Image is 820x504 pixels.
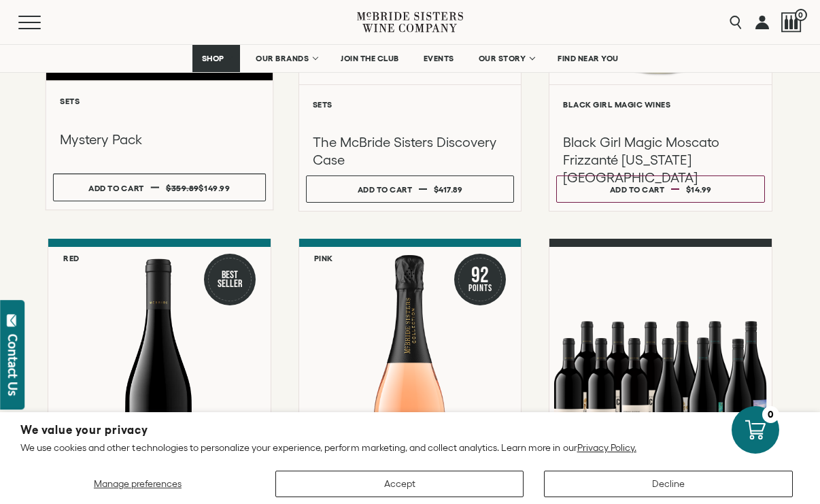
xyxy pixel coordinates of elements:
[544,471,793,497] button: Decline
[686,185,712,194] span: $14.99
[563,100,758,109] h6: Black Girl Magic Wines
[192,45,240,72] a: SHOP
[201,54,224,63] span: SHOP
[332,45,408,72] a: JOIN THE CLUB
[306,175,515,203] button: Add to cart $417.89
[762,406,779,423] div: 0
[313,100,508,109] h6: Sets
[256,54,309,63] span: OUR BRANDS
[358,180,413,199] div: Add to cart
[795,9,807,21] span: 0
[199,183,230,192] span: $149.99
[610,180,665,199] div: Add to cart
[275,471,524,497] button: Accept
[563,133,758,186] h3: Black Girl Magic Moscato Frizzanté [US_STATE] [GEOGRAPHIC_DATA]
[94,478,182,489] span: Manage preferences
[18,16,67,29] button: Mobile Menu Trigger
[6,334,20,396] div: Contact Us
[558,54,619,63] span: FIND NEAR YOU
[479,54,526,63] span: OUR STORY
[313,133,508,169] h3: The McBride Sisters Discovery Case
[556,175,765,203] button: Add to cart $14.99
[549,45,628,72] a: FIND NEAR YOU
[424,54,454,63] span: EVENTS
[60,97,258,105] h6: Sets
[314,254,333,263] h6: Pink
[247,45,325,72] a: OUR BRANDS
[63,254,80,263] h6: Red
[20,424,800,436] h2: We value your privacy
[415,45,463,72] a: EVENTS
[20,441,800,454] p: We use cookies and other technologies to personalize your experience, perform marketing, and coll...
[166,183,199,192] s: $359.89
[60,131,258,149] h3: Mystery Pack
[20,471,255,497] button: Manage preferences
[341,54,399,63] span: JOIN THE CLUB
[470,45,543,72] a: OUR STORY
[88,178,144,198] div: Add to cart
[434,185,463,194] span: $417.89
[53,173,266,201] button: Add to cart $359.89 $149.99
[577,442,636,453] a: Privacy Policy.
